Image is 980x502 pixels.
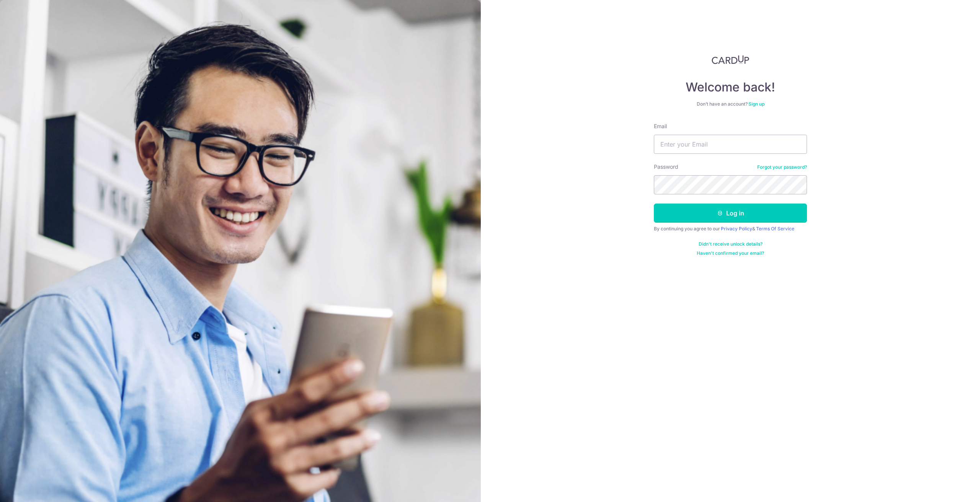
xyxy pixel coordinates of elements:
[721,226,752,231] a: Privacy Policy
[654,101,807,107] div: Don’t have an account?
[748,101,764,107] a: Sign up
[654,135,807,154] input: Enter your Email
[654,226,807,232] div: By continuing you agree to our &
[699,241,763,247] a: Didn't receive unlock details?
[756,226,794,231] a: Terms Of Service
[757,164,807,170] a: Forgot your password?
[654,204,807,223] button: Log in
[697,250,764,256] a: Haven't confirmed your email?
[712,55,749,64] img: CardUp Logo
[654,122,667,130] label: Email
[654,80,807,95] h4: Welcome back!
[654,163,678,171] label: Password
